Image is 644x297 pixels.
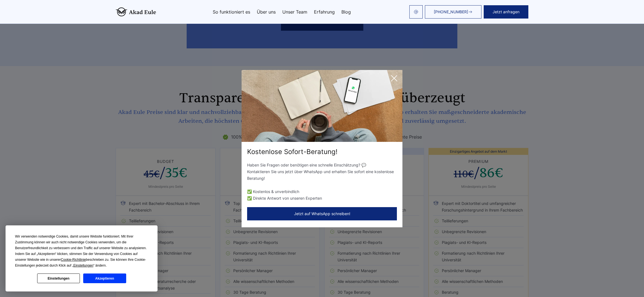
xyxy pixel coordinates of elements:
button: Einstellungen [37,273,80,283]
li: ✅ Kostenlos & unverbindlich [247,188,397,195]
span: [PHONE_NUMBER] [434,10,468,14]
img: email [414,10,418,14]
span: Einstellungen [73,264,93,267]
img: exit [242,70,402,142]
div: Cookie Consent Prompt [6,225,158,291]
p: Haben Sie Fragen oder benötigen eine schnelle Einschätzung? 💬 Kontaktieren Sie uns jetzt über Wha... [247,162,397,182]
a: Unser Team [282,10,307,14]
a: So funktioniert es [213,10,250,14]
button: Akzeptieren [83,273,126,283]
a: [PHONE_NUMBER] [425,5,481,19]
a: Über uns [257,10,276,14]
button: Jetzt anfragen [484,5,528,19]
div: Kostenlose Sofort-Beratung! [242,147,402,156]
li: ✅ Direkte Antwort von unseren Experten [247,195,397,202]
button: Jetzt auf WhatsApp schreiben! [247,207,397,220]
span: Cookie-Richtlinie [61,258,86,262]
div: Wir verwenden notwendige Cookies, damit unsere Website funktioniert. Mit Ihrer Zustimmung können ... [15,234,148,269]
a: Erfahrung [314,10,335,14]
img: logo [116,7,156,16]
a: Blog [341,10,351,14]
